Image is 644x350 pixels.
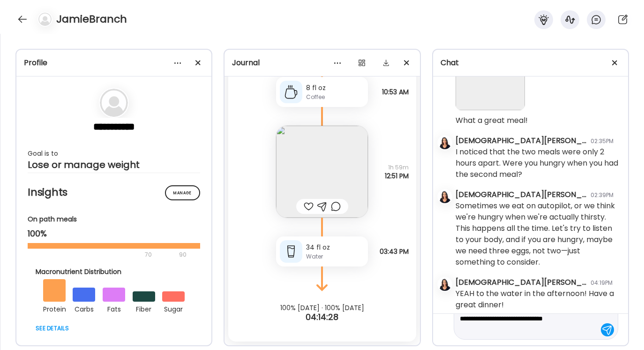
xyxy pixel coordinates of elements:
[56,12,127,27] h4: JamieBranch
[438,190,451,203] img: avatars%2FmcUjd6cqKYdgkG45clkwT2qudZq2
[456,200,621,268] div: Sometimes we eat on autopilot, or we think we're hungry when we're actually thirsty. This happens...
[591,191,614,199] div: 02:39PM
[456,135,587,146] div: [DEMOGRAPHIC_DATA][PERSON_NAME]
[28,228,200,239] div: 100%
[456,288,621,311] div: YEAH to the water in the afternoon! Have a great dinner!
[43,302,66,315] div: protein
[306,93,364,101] div: Coffee
[385,172,409,180] span: 12:51 PM
[382,88,409,96] span: 10:53 AM
[225,312,419,323] div: 04:14:28
[133,302,155,315] div: fiber
[306,83,364,93] div: 8 fl oz
[28,249,176,260] div: 70
[456,277,587,288] div: [DEMOGRAPHIC_DATA][PERSON_NAME]
[438,278,451,291] img: avatars%2FmcUjd6cqKYdgkG45clkwT2qudZq2
[103,302,125,315] div: fats
[385,163,409,172] span: 1h 59m
[28,214,200,224] div: On path meals
[456,146,621,180] div: I noticed that the two meals were only 2 hours apart. Were you hungry when you had the second meal?
[438,136,451,149] img: avatars%2FmcUjd6cqKYdgkG45clkwT2qudZq2
[441,57,621,68] div: Chat
[306,243,364,252] div: 34 fl oz
[36,267,192,277] div: Macronutrient Distribution
[38,13,52,26] img: bg-avatar-default.svg
[591,279,613,287] div: 04:19PM
[232,57,412,68] div: Journal
[165,185,200,200] div: Manage
[380,247,409,256] span: 03:43 PM
[591,137,614,145] div: 02:35PM
[456,115,528,126] div: What a great meal!
[73,302,95,315] div: carbs
[28,148,200,159] div: Goal is to
[28,159,200,170] div: Lose or manage weight
[28,185,200,199] h2: Insights
[276,126,368,218] img: images%2FXImTVQBs16eZqGQ4AKMzePIDoFr2%2Fv4BzdVf0LkiG8IUrWa5l%2FJN8mV10JXwwzb15rJvz8_240
[100,89,128,117] img: bg-avatar-default.svg
[162,302,185,315] div: sugar
[24,57,204,68] div: Profile
[306,252,364,261] div: Water
[225,304,419,312] div: 100% [DATE] · 100% [DATE]
[178,249,187,260] div: 90
[456,189,587,200] div: [DEMOGRAPHIC_DATA][PERSON_NAME]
